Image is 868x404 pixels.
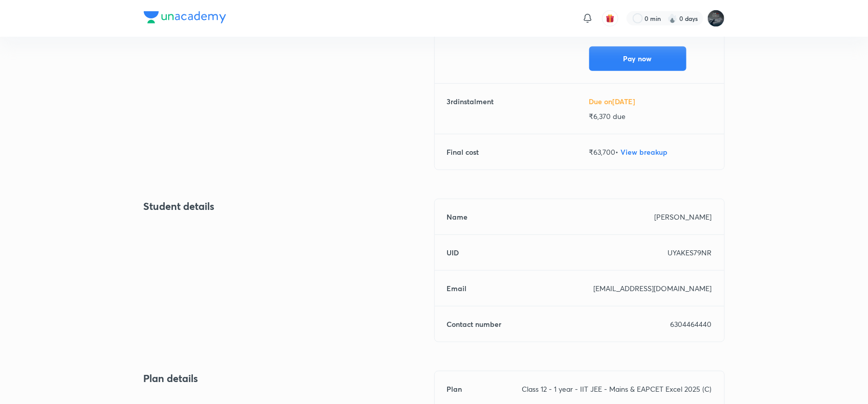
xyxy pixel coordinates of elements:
h6: Email [447,283,467,294]
img: Company Logo [144,11,226,23]
p: [EMAIL_ADDRESS][DOMAIN_NAME] [594,283,712,294]
h6: Plan [447,384,462,394]
h4: Plan details [144,371,434,386]
h6: UID [447,247,459,258]
img: avatar [606,14,615,23]
button: Pay now [589,46,686,71]
a: Company Logo [144,11,226,26]
h6: Final cost [447,147,479,157]
h4: Student details [144,199,434,214]
p: UYAKES79NR [668,247,712,258]
span: View breakup [621,147,668,157]
img: Subrahmanyam Mopidevi [707,10,725,27]
img: streak [667,13,678,23]
p: 6304464440 [671,319,712,329]
h6: Name [447,211,468,222]
h6: 2 nd instalment [447,9,495,71]
p: ₹ 6,370 due [589,111,712,122]
h6: Contact number [447,319,502,329]
p: Class 12 - 1 year - IIT JEE - Mains & EAPCET Excel 2025 (C) [522,384,712,394]
p: ₹ 63,700 • [589,147,712,157]
p: [PERSON_NAME] [655,211,712,222]
h6: Due on [DATE] [589,96,712,107]
h6: 3 rd instalment [447,96,494,122]
button: avatar [602,10,618,27]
